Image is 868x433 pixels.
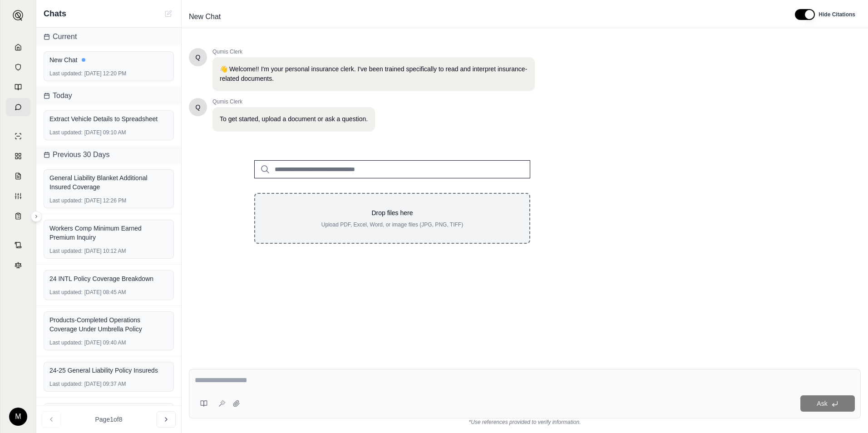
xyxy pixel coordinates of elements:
button: Expand sidebar [31,211,42,222]
div: [DATE] 09:10 AM [49,129,168,136]
span: Last updated: [49,197,83,204]
p: 👋 Welcome!! I'm your personal insurance clerk. I've been trained specifically to read and interpr... [220,64,528,84]
div: [DATE] 12:26 PM [49,197,168,204]
div: Workers Comp Minimum Earned Premium Inquiry [49,224,168,242]
div: New Chat [49,55,168,64]
p: To get started, upload a document or ask a question. [220,114,368,124]
a: Custom Report [6,187,30,205]
div: 24 INTL Policy Coverage Breakdown [49,274,168,283]
div: Previous 30 Days [36,146,181,164]
button: Ask [800,395,855,412]
a: Single Policy [6,127,30,145]
span: Ask [817,400,827,407]
span: Qumis Clerk [212,98,375,105]
a: Contract Analysis [6,236,30,254]
div: [DATE] 09:37 AM [49,380,168,388]
span: Qumis Clerk [212,48,535,55]
img: Expand sidebar [13,10,24,21]
div: *Use references provided to verify information. [189,418,861,426]
p: Drop files here [270,208,515,217]
a: Chat [6,98,30,116]
span: Hello [196,103,201,112]
a: Home [6,38,30,56]
div: Extract Vehicle Details to Spreadsheet [49,114,168,123]
div: [DATE] 09:40 AM [49,339,168,346]
div: Edit Title [185,10,784,24]
div: Current [36,28,181,46]
span: Last updated: [49,129,83,136]
span: Hide Citations [819,11,855,18]
div: Today [36,87,181,105]
a: Legal Search Engine [6,256,30,274]
span: Last updated: [49,289,83,296]
p: Upload PDF, Excel, Word, or image files (JPG, PNG, TIFF) [270,221,515,228]
span: Last updated: [49,380,83,388]
span: New Chat [185,10,224,24]
span: Last updated: [49,339,83,346]
a: Coverage Table [6,207,30,225]
a: Prompt Library [6,78,30,96]
span: Last updated: [49,70,83,77]
a: Claim Coverage [6,167,30,185]
span: Last updated: [49,247,83,255]
a: Documents Vault [6,58,30,76]
div: [DATE] 10:12 AM [49,247,168,255]
span: Hello [196,53,201,62]
span: Page 1 of 8 [95,415,123,424]
div: [DATE] 12:20 PM [49,70,168,77]
span: Chats [44,7,66,20]
div: [DATE] 08:45 AM [49,289,168,296]
div: General Liability Blanket Additional Insured Coverage [49,173,168,192]
div: 24-25 General Liability Policy Insureds [49,366,168,375]
button: Expand sidebar [9,6,27,25]
button: New Chat [163,8,174,19]
div: M [9,408,27,426]
a: Policy Comparisons [6,147,30,165]
div: Products-Completed Operations Coverage Under Umbrella Policy [49,315,168,334]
